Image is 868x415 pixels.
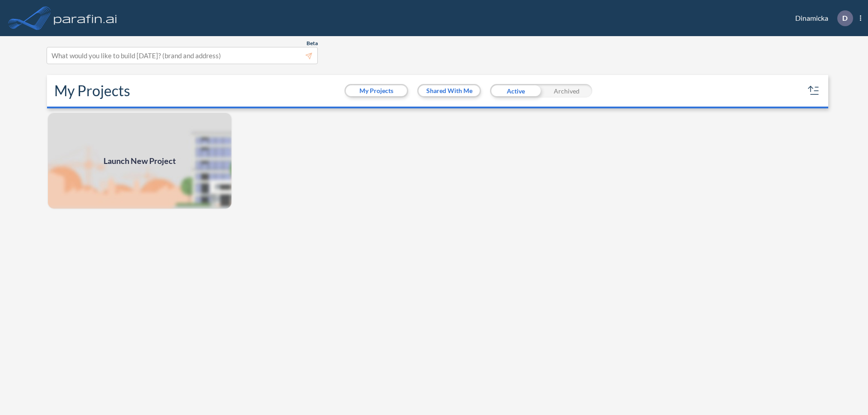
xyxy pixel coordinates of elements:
[419,85,480,96] button: Shared With Me
[47,112,232,210] a: Launch New Project
[541,84,592,98] div: Archived
[54,82,130,99] h2: My Projects
[842,14,848,22] p: D
[307,40,318,47] span: Beta
[346,85,407,96] button: My Projects
[104,155,176,167] span: Launch New Project
[782,10,861,26] div: Dinamicka
[807,84,821,98] button: sort
[52,9,119,27] img: logo
[47,112,232,210] img: add
[490,84,541,98] div: Active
